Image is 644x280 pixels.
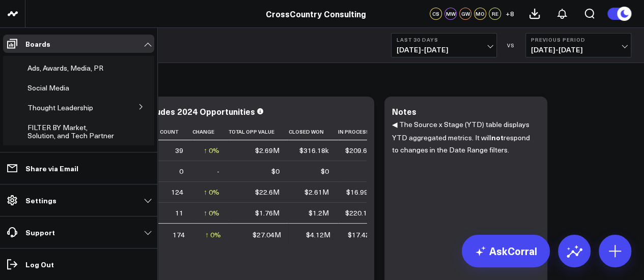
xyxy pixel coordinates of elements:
[397,37,491,43] b: Last 30 Days
[205,230,221,240] div: ↑ 0%
[462,235,550,267] a: AskCorral
[430,8,442,20] div: CS
[27,104,93,112] a: Thought Leadership
[27,122,114,140] span: FILTER BY Market, Solution, and Tech Partner
[204,187,219,197] div: ↑ 0%
[299,145,329,155] div: $316.18k
[392,106,416,117] div: Notes
[506,10,514,17] span: + 8
[255,145,279,155] div: $2.69M
[148,123,192,140] th: Opp Count
[25,260,54,268] p: Log Out
[192,123,229,140] th: Change
[304,187,329,197] div: $2.61M
[27,83,69,92] span: Social Media
[27,64,103,72] a: Ads, Awards, Media, PR
[204,208,219,218] div: ↑ 0%
[502,42,520,48] div: VS
[444,8,457,20] div: MW
[346,187,375,197] div: $16.99M
[345,208,375,218] div: $220.14k
[204,145,219,155] div: ↑ 0%
[345,145,375,155] div: $209.69k
[338,123,384,140] th: In Process
[255,187,279,197] div: $22.6M
[27,103,93,112] span: Thought Leadership
[171,187,183,197] div: 124
[289,123,338,140] th: Closed Won
[229,123,289,140] th: Total Opp Value
[25,196,57,204] p: Settings
[271,166,279,176] div: $0
[217,166,219,176] div: -
[503,8,516,20] button: +8
[531,46,626,54] span: [DATE] - [DATE]
[348,230,376,240] div: $17.42M
[266,8,366,19] a: CrossCountry Consulting
[25,40,50,48] p: Boards
[25,228,55,236] p: Support
[27,63,103,73] span: Ads, Awards, Media, PR
[309,208,329,218] div: $1.2M
[525,33,631,57] button: Previous Period[DATE]-[DATE]
[255,208,279,218] div: $1.76M
[27,84,69,92] a: Social Media
[27,123,115,140] a: FILTER BY Market, Solution, and Tech Partner
[474,8,486,20] div: MO
[459,8,471,20] div: GW
[489,8,501,20] div: RE
[173,230,185,240] div: 174
[179,166,183,176] div: 0
[392,118,540,277] div: ◀ The Source x Stage (YTD) table displays YTD aggregated metrics. It will respond to changes in t...
[3,255,154,273] a: Log Out
[175,145,183,155] div: 39
[321,166,329,176] div: $0
[391,33,497,57] button: Last 30 Days[DATE]-[DATE]
[306,230,330,240] div: $4.12M
[397,46,491,54] span: [DATE] - [DATE]
[531,37,626,43] b: Previous Period
[253,230,281,240] div: $27.04M
[175,208,183,218] div: 11
[25,164,78,172] p: Share via Email
[491,132,503,142] b: not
